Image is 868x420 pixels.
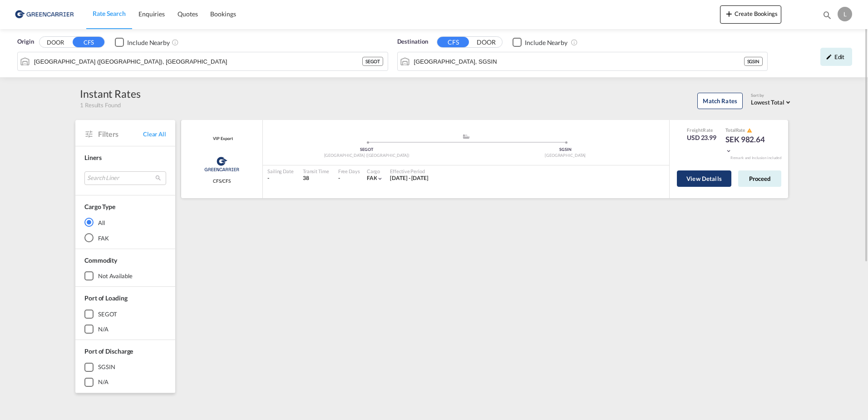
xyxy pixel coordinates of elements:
[362,57,383,66] div: SEGOT
[98,378,108,386] div: N/A
[525,38,567,47] div: Include Nearby
[390,175,429,182] div: 01 Sep 2025 - 30 Sep 2025
[725,148,732,154] md-icon: icon-chevron-down
[84,256,117,264] span: Commodity
[17,37,34,46] span: Origin
[211,136,232,142] div: Contract / Rate Agreement / Tariff / Spot Pricing Reference Number: VIP Export
[84,233,166,242] md-radio-button: FAK
[127,38,170,47] div: Include Nearby
[470,37,502,48] button: DOOR
[18,52,388,70] md-input-container: Gothenburg (Goteborg), SEGOT
[98,129,143,139] span: Filters
[751,99,784,106] span: Lowest Total
[725,134,771,156] div: SEK 982.64
[687,127,716,133] div: Freight Rate
[84,363,166,372] md-checkbox: SGSIN
[98,325,108,333] div: N/A
[744,57,763,66] div: SGSIN
[466,147,665,153] div: SGSIN
[338,168,360,175] div: Free Days
[84,378,166,387] md-checkbox: N/A
[751,93,793,99] div: Sort by
[84,154,101,161] span: Liners
[571,39,578,46] md-icon: Unchecked: Ignores neighbouring ports when fetching rates.Checked : Includes neighbouring ports w...
[461,134,472,139] md-icon: assets/icons/custom/ship-fill.svg
[267,147,466,153] div: SEGOT
[398,52,768,70] md-input-container: Singapore, SGSIN
[303,175,329,182] div: 38
[720,5,781,24] button: icon-plus 400-fgCreate Bookings
[267,168,294,175] div: Sailing Date
[267,153,466,159] div: [GEOGRAPHIC_DATA] ([GEOGRAPHIC_DATA])
[724,155,788,160] div: Remark and Inclusion included
[93,10,126,17] span: Rate Search
[724,8,735,19] md-icon: icon-plus 400-fg
[390,168,429,175] div: Effective Period
[822,10,832,24] div: icon-magnify
[367,175,377,181] span: FAK
[143,130,166,138] span: Clear All
[80,86,141,101] div: Instant Rates
[84,310,166,319] md-checkbox: SEGOT
[202,153,242,175] img: Greencarrier Consolidators
[213,178,231,184] span: CFS/CFS
[73,37,104,47] button: CFS
[267,175,294,182] div: -
[738,170,781,187] button: Proceed
[838,7,852,21] div: L
[115,37,170,47] md-checkbox: Checkbox No Ink
[377,175,383,182] md-icon: icon-chevron-down
[98,272,133,280] div: not available
[437,37,469,47] button: CFS
[172,39,179,46] md-icon: Unchecked: Ignores neighbouring ports when fetching rates.Checked : Includes neighbouring ports w...
[367,168,384,175] div: Cargo
[390,175,429,181] span: [DATE] - [DATE]
[98,363,115,371] div: SGSIN
[414,55,744,68] input: Search by Port
[747,128,752,133] md-icon: icon-alert
[397,37,428,46] span: Destination
[303,168,329,175] div: Transit Time
[687,133,716,142] div: USD 23.99
[98,310,117,318] div: SEGOT
[513,37,567,47] md-checkbox: Checkbox No Ink
[697,93,743,109] button: Match Rates
[34,55,362,68] input: Search by Port
[338,175,340,182] div: -
[39,37,71,48] button: DOOR
[84,347,133,355] span: Port of Discharge
[746,127,752,134] button: icon-alert
[84,294,128,302] span: Port of Loading
[466,153,665,159] div: [GEOGRAPHIC_DATA]
[822,10,832,20] md-icon: icon-magnify
[14,4,75,25] img: 609dfd708afe11efa14177256b0082fb.png
[84,202,115,211] div: Cargo Type
[210,10,236,18] span: Bookings
[80,101,121,109] span: 1 Results Found
[84,325,166,334] md-checkbox: N/A
[820,48,852,66] div: icon-pencilEdit
[178,10,197,18] span: Quotes
[751,96,793,107] md-select: Select: Lowest Total
[826,54,832,60] md-icon: icon-pencil
[84,218,166,227] md-radio-button: All
[138,10,165,18] span: Enquiries
[725,127,771,134] div: Total Rate
[211,136,232,142] span: VIP Export
[677,170,731,187] button: View Details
